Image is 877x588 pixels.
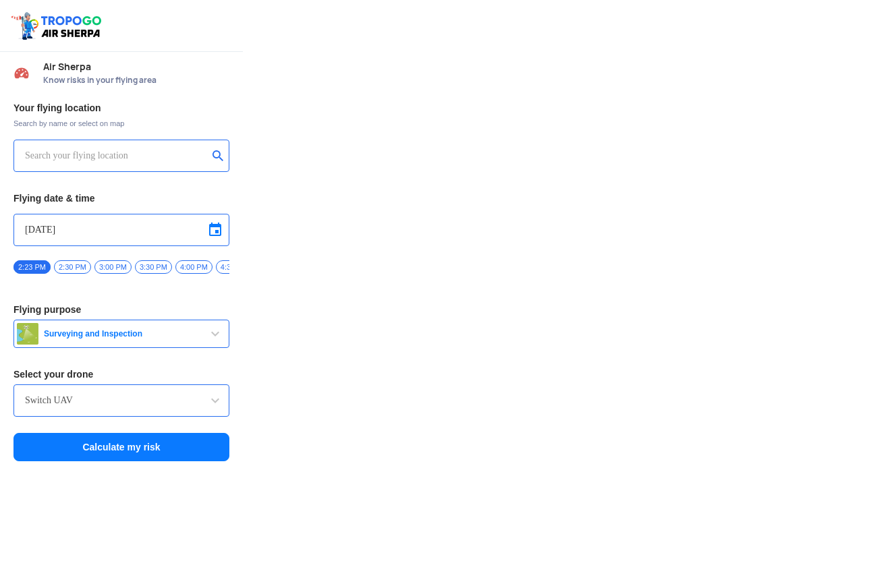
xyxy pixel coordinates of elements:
[17,323,38,345] img: survey.png
[54,260,91,274] span: 2:30 PM
[135,260,172,274] span: 3:30 PM
[94,260,132,274] span: 3:00 PM
[13,260,51,274] span: 2:23 PM
[25,222,218,238] input: Select Date
[13,194,229,203] h3: Flying date & time
[13,118,229,129] span: Search by name or select on map
[13,65,30,81] img: Risk Scores
[38,328,207,339] span: Surveying and Inspection
[13,433,229,461] button: Calculate my risk
[13,370,229,379] h3: Select your drone
[175,260,213,274] span: 4:00 PM
[25,148,208,164] input: Search your flying location
[10,10,106,41] img: ic_tgdronemaps.svg
[13,103,229,113] h3: Your flying location
[216,260,253,274] span: 4:30 PM
[43,75,229,86] span: Know risks in your flying area
[43,61,229,72] span: Air Sherpa
[25,392,218,409] input: Search by name or Brand
[13,320,229,348] button: Surveying and Inspection
[13,305,229,314] h3: Flying purpose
